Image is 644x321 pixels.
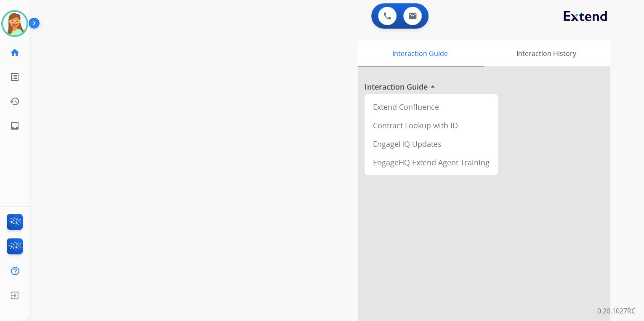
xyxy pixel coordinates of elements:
[482,40,610,66] div: Interaction History
[10,96,20,106] mat-icon: history
[597,306,636,316] p: 0.20.1027RC
[368,153,495,172] div: EngageHQ Extend Agent Training
[368,98,495,116] div: Extend Confluence
[10,121,20,131] mat-icon: inbox
[3,12,27,35] img: avatar
[368,116,495,135] div: Contract Lookup with ID
[368,135,495,153] div: EngageHQ Updates
[10,72,20,82] mat-icon: list_alt
[10,48,20,58] mat-icon: home
[358,40,482,66] div: Interaction Guide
